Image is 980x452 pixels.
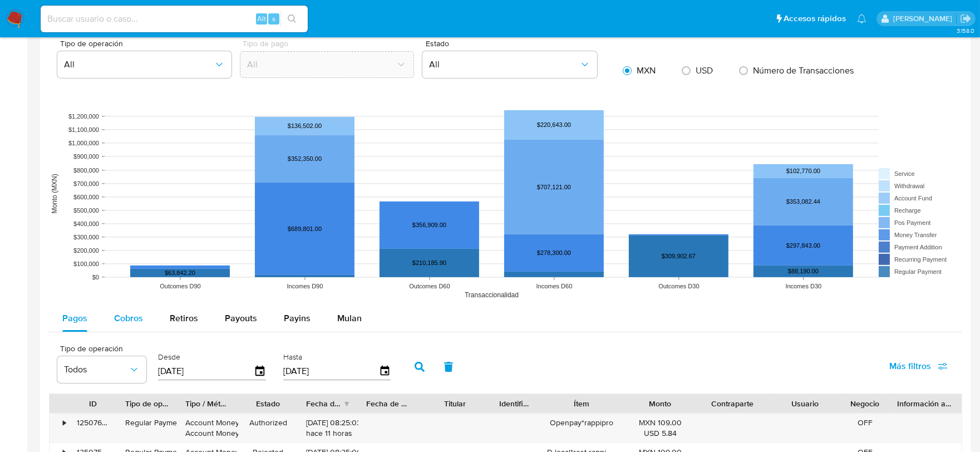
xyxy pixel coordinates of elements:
[272,13,275,24] span: s
[257,13,266,24] span: Alt
[857,14,866,23] a: Notificaciones
[960,13,972,24] a: Salir
[41,12,308,26] input: Buscar usuario o caso...
[893,13,956,24] p: dalia.goicochea@mercadolibre.com.mx
[280,11,303,27] button: search-icon
[784,13,846,24] span: Accesos rápidos
[957,26,974,35] span: 3.158.0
